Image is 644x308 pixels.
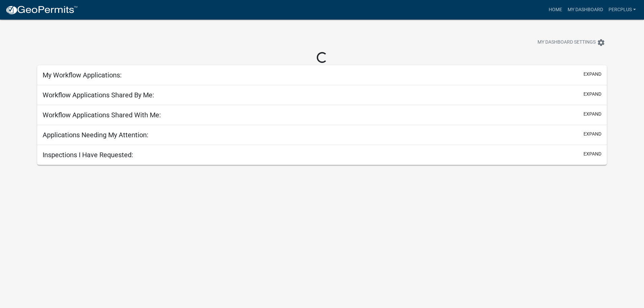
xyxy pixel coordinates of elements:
i: settings [597,39,605,47]
a: My Dashboard [565,3,606,16]
a: Home [546,3,565,16]
h5: Inspections I Have Requested: [43,151,133,159]
h5: My Workflow Applications: [43,71,122,79]
a: percplus [606,3,639,16]
span: My Dashboard Settings [538,39,596,47]
h5: Workflow Applications Shared With Me: [43,111,161,119]
h5: Workflow Applications Shared By Me: [43,91,154,99]
button: My Dashboard Settingssettings [532,36,611,49]
button: expand [583,111,601,118]
button: expand [583,71,601,78]
button: expand [583,150,601,158]
h5: Applications Needing My Attention: [43,131,148,139]
button: expand [583,91,601,98]
button: expand [583,131,601,138]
